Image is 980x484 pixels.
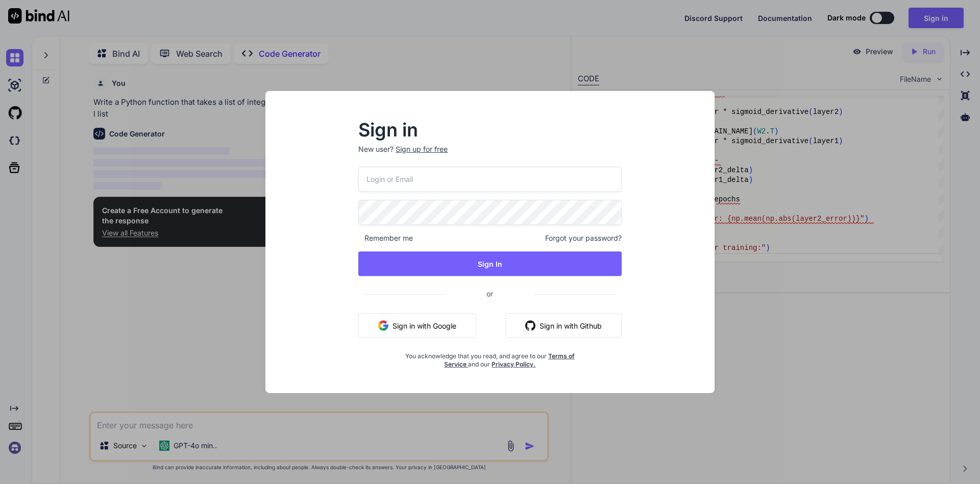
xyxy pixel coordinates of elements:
button: Sign In [358,251,621,276]
img: github [525,320,535,331]
p: New user? [358,144,621,167]
div: Sign up for free [396,144,448,154]
img: google [378,320,388,331]
a: Privacy Policy. [492,360,535,368]
span: Forgot your password? [545,233,622,243]
a: Terms of Service [444,352,575,368]
button: Sign in with Google [358,313,476,338]
span: or [446,281,534,306]
button: Sign in with Github [505,313,622,338]
input: Login or Email [358,167,621,192]
div: You acknowledge that you read, and agree to our and our [402,346,578,368]
span: Remember me [358,233,413,243]
h2: Sign in [358,122,621,138]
